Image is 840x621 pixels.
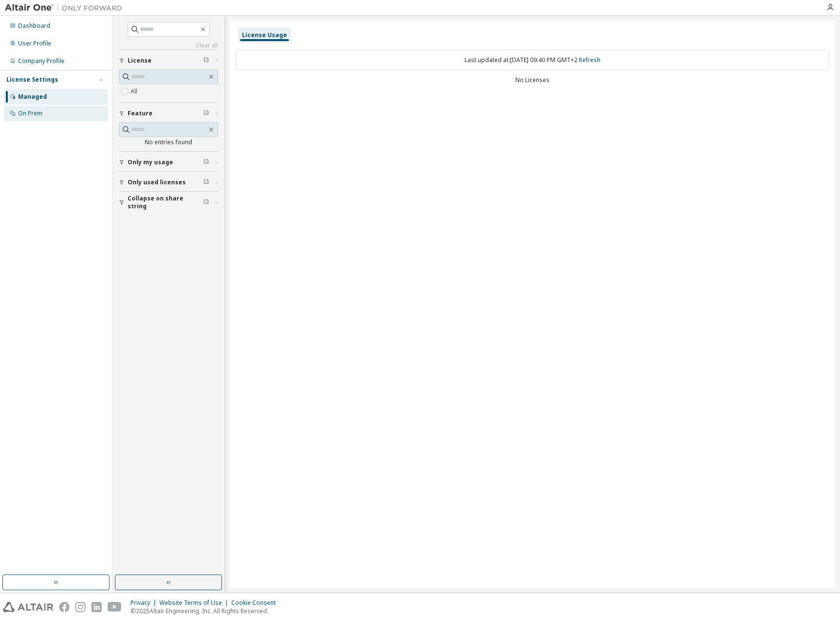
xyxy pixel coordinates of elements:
span: Clear filter [203,158,209,166]
a: Clear all [119,42,218,49]
span: Feature [128,110,153,117]
img: youtube.svg [108,602,122,612]
div: License Usage [242,31,287,39]
img: instagram.svg [75,602,86,612]
button: Only used licenses [119,172,218,193]
div: User Profile [18,40,51,47]
span: Only used licenses [128,178,186,186]
div: No entries found [119,138,218,146]
img: altair_logo.svg [3,602,53,612]
span: Clear filter [203,110,209,117]
div: Privacy [131,599,159,607]
button: Collapse on share string [119,192,218,213]
span: Only my usage [128,158,173,166]
span: Clear filter [203,199,209,206]
div: Company Profile [18,57,65,65]
img: linkedin.svg [91,602,102,612]
span: Clear filter [203,178,209,186]
button: Feature [119,103,218,124]
div: Last updated at: [DATE] 09:40 PM GMT+2 [236,50,829,70]
span: Collapse on share string [128,195,203,210]
div: Dashboard [18,22,50,30]
button: Only my usage [119,152,218,173]
div: Managed [18,93,47,101]
div: License Settings [6,76,58,84]
p: © 2025 Altair Engineering, Inc. All Rights Reserved. [131,607,282,615]
div: Cookie Consent [231,599,282,607]
img: facebook.svg [59,602,69,612]
a: Refresh [579,56,600,64]
div: On Prem [18,110,43,117]
button: License [119,50,218,71]
label: All [131,86,139,97]
img: Altair One [5,3,127,13]
span: License [128,57,152,65]
div: No Licenses [236,76,829,84]
span: Clear filter [203,57,209,65]
div: Website Terms of Use [159,599,231,607]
